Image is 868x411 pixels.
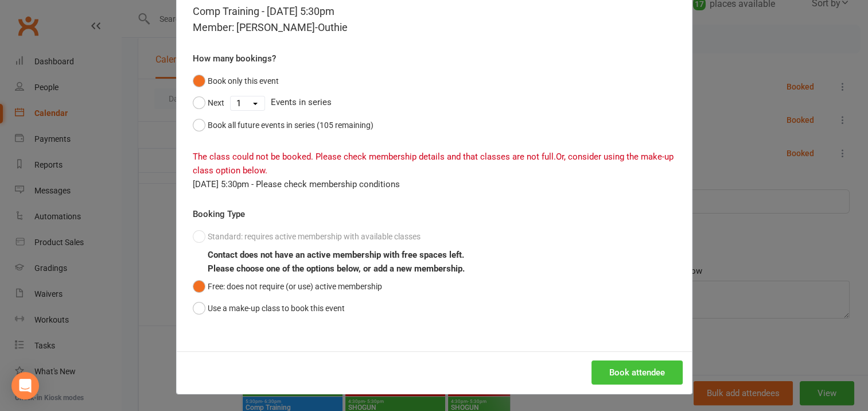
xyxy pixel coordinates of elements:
[208,263,465,274] b: Please choose one of the options below, or add a new membership.
[193,297,345,319] button: Use a make-up class to book this event
[193,114,373,136] button: Book all future events in series (105 remaining)
[193,177,676,191] div: [DATE] 5:30pm - Please check membership conditions
[193,92,676,114] div: Events in series
[193,276,382,297] button: Free: does not require (or use) active membership
[208,250,464,260] b: Contact does not have an active membership with free spaces left.
[193,152,556,162] span: The class could not be booked. Please check membership details and that classes are not full.
[591,360,683,385] button: Book attendee
[193,70,279,92] button: Book only this event
[208,119,373,131] div: Book all future events in series (105 remaining)
[11,372,39,400] div: Open Intercom Messenger
[193,52,276,65] label: How many bookings?
[193,92,224,114] button: Next
[193,207,245,221] label: Booking Type
[193,3,676,36] div: Comp Training - [DATE] 5:30pm Member: [PERSON_NAME]-Outhie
